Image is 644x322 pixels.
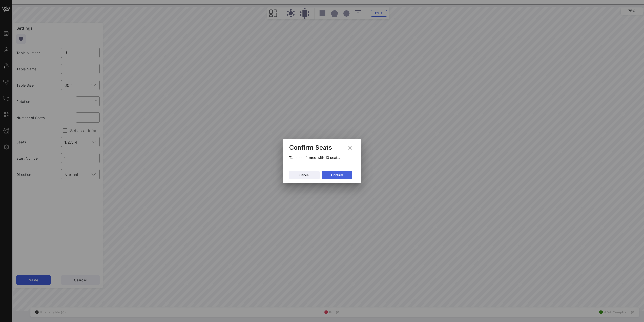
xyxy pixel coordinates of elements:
button: Confirm [322,171,352,179]
button: Cancel [289,171,320,179]
div: Cancel [299,173,309,178]
div: Confirm [331,173,343,178]
div: Confirm Seats [289,144,332,151]
p: Table confirmed with 13 seats. [289,155,355,160]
